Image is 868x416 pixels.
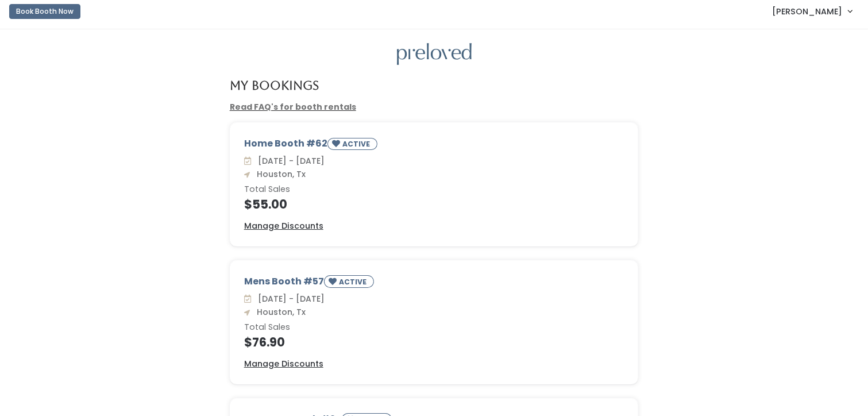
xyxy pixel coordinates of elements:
[244,220,323,232] a: Manage Discounts
[339,277,369,287] small: ACTIVE
[244,358,323,370] a: Manage Discounts
[252,306,306,318] span: Houston, Tx
[253,293,325,305] span: [DATE] - [DATE]
[244,336,624,349] h4: $76.90
[397,43,472,66] img: preloved logo
[244,137,624,155] div: Home Booth #62
[9,4,80,19] button: Book Booth Now
[244,185,624,194] h6: Total Sales
[253,155,325,167] span: [DATE] - [DATE]
[772,5,842,18] span: [PERSON_NAME]
[244,220,323,232] u: Manage Discounts
[252,168,306,180] span: Houston, Tx
[244,358,323,369] u: Manage Discounts
[244,198,624,211] h4: $55.00
[244,323,624,332] h6: Total Sales
[342,139,372,149] small: ACTIVE
[230,79,319,92] h4: My Bookings
[244,275,624,292] div: Mens Booth #57
[230,101,356,113] a: Read FAQ's for booth rentals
